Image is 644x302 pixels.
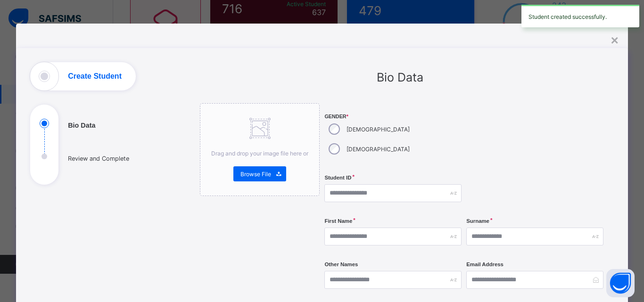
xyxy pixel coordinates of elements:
[606,269,635,297] button: Open asap
[324,114,462,119] span: Gender
[347,146,410,153] label: [DEMOGRAPHIC_DATA]
[200,103,320,196] div: Drag and drop your image file here orBrowse File
[324,218,352,224] label: First Name
[324,175,351,180] label: Student ID
[466,261,504,267] label: Email Address
[377,70,423,84] span: Bio Data
[324,261,358,267] label: Other Names
[611,33,618,48] div: ×
[68,73,122,80] h1: Create Student
[240,171,271,178] span: Browse File
[347,126,410,133] label: [DEMOGRAPHIC_DATA]
[466,218,489,224] label: Surname
[211,150,308,157] span: Drag and drop your image file here or
[521,5,639,27] div: Student created successfully.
